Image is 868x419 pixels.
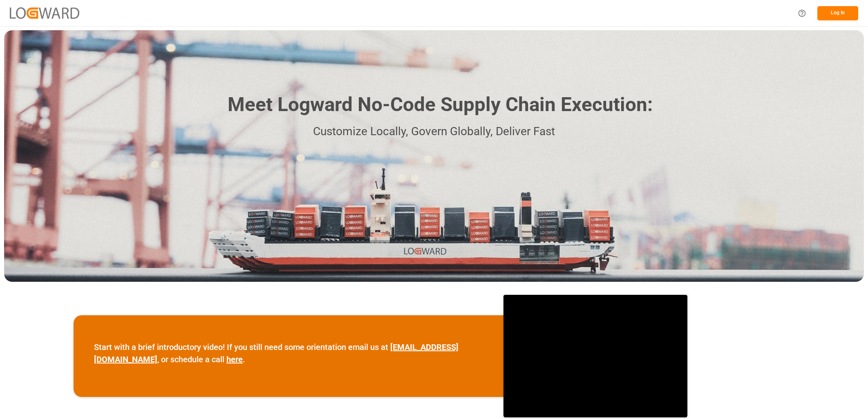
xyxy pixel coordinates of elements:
button: Log In [817,6,858,20]
a: here [226,354,243,364]
button: Help Center [793,4,811,22]
img: Logward_new_orange.png [10,7,79,18]
p: Start with a brief introductory video! If you still need some orientation email us at , or schedu... [94,341,483,366]
h1: Meet Logward No-Code Supply Chain Execution: [228,90,653,119]
a: [EMAIL_ADDRESS][DOMAIN_NAME] [94,342,459,364]
p: Customize Locally, Govern Globally, Deliver Fast [215,123,653,141]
